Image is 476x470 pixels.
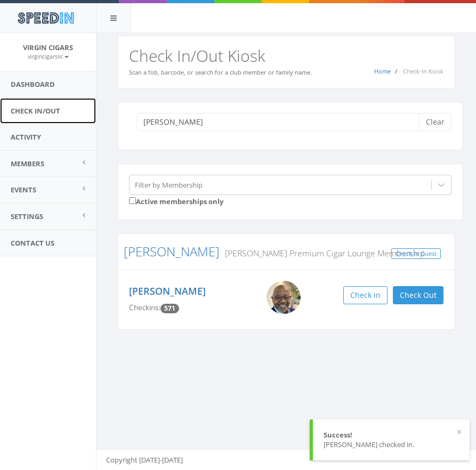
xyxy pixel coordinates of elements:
[129,197,136,204] input: Active memberships only
[28,51,69,61] a: virgincigarsllc
[12,8,79,28] img: speedin_logo.png
[324,430,459,440] div: Success!
[23,43,73,52] span: Virgin Cigars
[129,303,160,312] span: Checkins:
[136,113,427,131] input: Search a name to check in
[11,238,54,248] span: Contact Us
[129,68,312,76] small: Scan a fob, barcode, or search for a club member or family name.
[11,212,43,221] span: Settings
[324,440,459,450] div: [PERSON_NAME] checked in.
[220,247,425,259] small: [PERSON_NAME] Premium Cigar Lounge Membership
[129,285,206,297] a: [PERSON_NAME]
[28,53,69,60] small: virgincigarsllc
[374,67,391,75] a: Home
[11,159,44,168] span: Members
[391,248,441,260] a: Check In Guest
[160,304,179,313] span: Checkin count
[135,180,203,190] div: Filter by Membership
[393,286,443,304] button: Check Out
[124,242,220,260] a: [PERSON_NAME]
[403,67,443,75] span: Check-In Kiosk
[419,113,451,131] button: Clear
[129,47,443,64] h2: Check In/Out Kiosk
[343,286,388,304] button: Check in
[456,427,462,437] button: ×
[11,185,36,195] span: Events
[129,195,223,207] label: Active memberships only
[267,281,301,314] img: VP.jpg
